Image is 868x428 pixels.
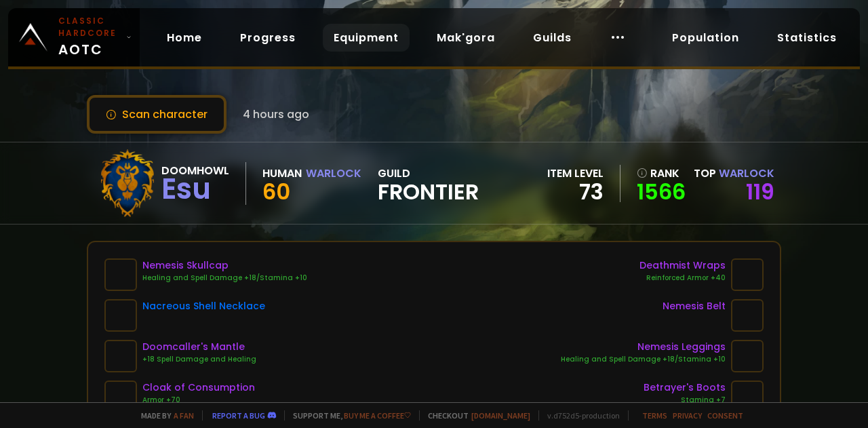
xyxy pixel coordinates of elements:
div: Reinforced Armor +40 [639,273,726,284]
img: item-19897 [731,381,764,413]
span: 60 [262,176,290,207]
a: 119 [746,176,774,207]
span: 4 hours ago [243,106,309,123]
a: Mak'gora [426,24,506,52]
a: a fan [174,410,194,421]
div: rank [637,165,686,182]
div: Deathmist Wraps [639,258,726,273]
a: [DOMAIN_NAME] [471,410,530,421]
a: Consent [707,410,743,421]
div: Nemesis Skullcap [142,258,307,273]
a: Terms [642,410,667,421]
a: Population [661,24,750,52]
small: Classic Hardcore [58,15,121,39]
img: item-16933 [731,299,764,332]
a: Home [156,24,213,52]
a: Privacy [673,410,702,421]
div: Doomhowl [161,162,229,179]
img: item-22403 [104,299,137,332]
span: Frontier [378,182,479,202]
div: guild [378,165,479,202]
div: +18 Spell Damage and Healing [142,354,256,365]
a: Guilds [522,24,583,52]
div: Healing and Spell Damage +18/Stamina +10 [142,273,307,284]
a: Equipment [323,24,410,52]
div: Nemesis Belt [663,299,726,313]
div: 73 [547,182,604,202]
span: Checkout [419,410,530,421]
div: Cloak of Consumption [142,381,255,395]
div: Stamina +7 [644,395,726,406]
a: Buy me a coffee [344,410,411,421]
span: Warlock [719,166,774,181]
div: Warlock [306,165,361,182]
div: Esu [161,179,229,199]
img: item-21335 [104,340,137,372]
span: Made by [133,410,194,421]
div: Betrayer's Boots [644,381,726,395]
div: Healing and Spell Damage +18/Stamina +10 [561,354,726,365]
img: item-22077 [731,258,764,291]
div: item level [547,165,604,182]
a: Progress [229,24,307,52]
a: Report a bug [212,410,265,421]
div: Nemesis Leggings [561,340,726,354]
img: item-16930 [731,340,764,372]
span: v. d752d5 - production [538,410,620,421]
a: Classic HardcoreAOTC [8,8,140,66]
a: 1566 [637,182,686,202]
div: Armor +70 [142,395,255,406]
span: Support me, [284,410,411,421]
img: item-16929 [104,258,137,291]
a: Statistics [766,24,848,52]
span: AOTC [58,15,121,60]
button: Scan character [87,95,226,134]
div: Nacreous Shell Necklace [142,299,265,313]
div: Top [694,165,774,182]
div: Doomcaller's Mantle [142,340,256,354]
img: item-19857 [104,381,137,413]
div: Human [262,165,302,182]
